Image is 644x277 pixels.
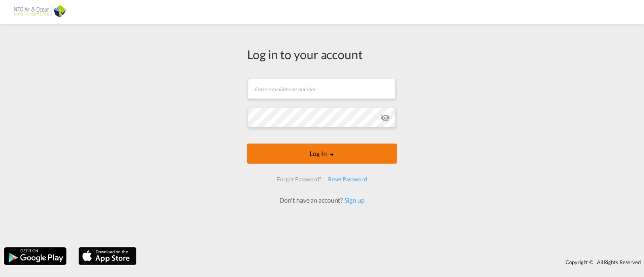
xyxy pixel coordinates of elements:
a: Sign up [343,196,364,204]
div: Copyright © . All Rights Reserved [140,255,644,269]
img: ccefae8035b411edadc6cf72a91d5d41.png [12,3,66,21]
img: google.png [3,246,67,266]
div: Don't have an account? [270,196,373,205]
div: Log in to your account [247,46,397,63]
div: Reset Password [325,172,370,187]
input: Enter email/phone number [248,79,396,99]
div: Forgot Password? [274,172,324,187]
md-icon: icon-eye-off [380,113,390,123]
img: apple.png [78,246,137,266]
button: LOGIN [247,144,397,164]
